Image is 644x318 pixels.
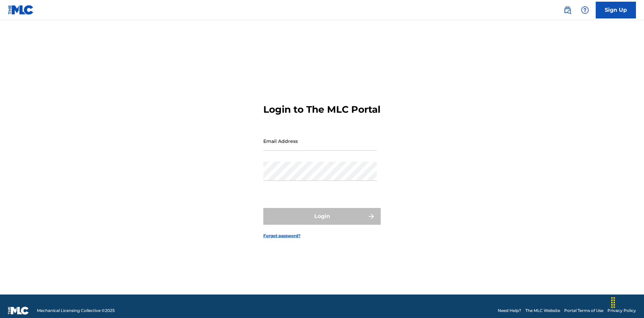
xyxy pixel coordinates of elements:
a: Public Search [561,3,574,17]
img: logo [8,307,29,315]
img: MLC Logo [8,5,34,15]
a: Sign Up [596,2,636,18]
img: help [581,6,589,14]
a: Privacy Policy [607,308,636,314]
a: Portal Terms of Use [564,308,603,314]
img: search [563,6,572,14]
div: Drag [608,293,619,313]
a: Forgot password? [263,233,301,239]
span: Mechanical Licensing Collective © 2025 [37,308,115,314]
h3: Login to The MLC Portal [263,104,380,115]
iframe: Chat Widget [610,286,644,318]
a: Need Help? [498,308,521,314]
a: The MLC Website [525,308,560,314]
div: Help [578,3,592,17]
